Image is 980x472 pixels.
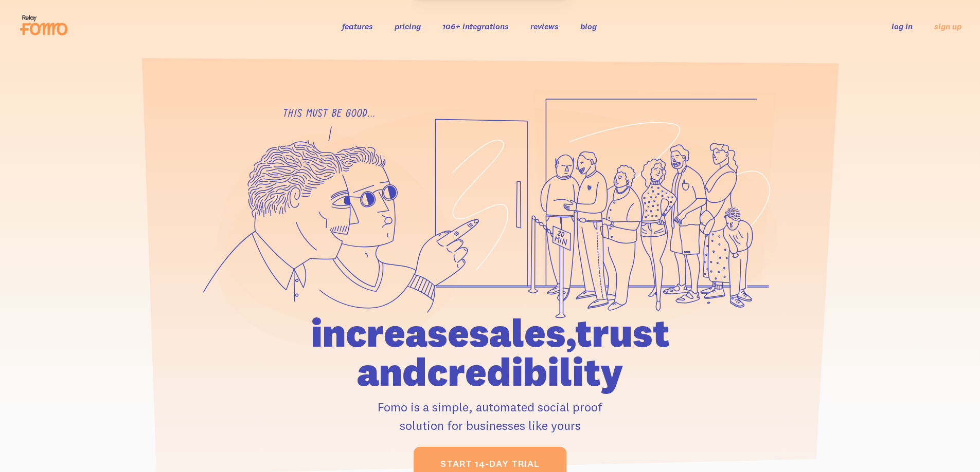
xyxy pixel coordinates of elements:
a: 106+ integrations [442,21,509,31]
a: reviews [530,21,559,31]
a: blog [580,21,597,31]
a: sign up [934,21,961,32]
a: log in [892,21,913,31]
a: features [342,21,373,31]
p: Fomo is a simple, automated social proof solution for businesses like yours [252,398,728,435]
h1: increase sales, trust and credibility [252,313,728,391]
a: pricing [395,21,421,31]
